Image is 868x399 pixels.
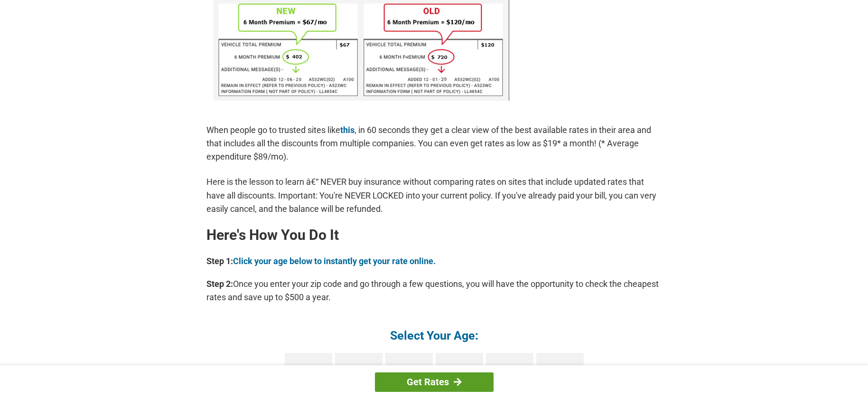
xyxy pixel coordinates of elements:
a: 56 - 65 [486,353,533,392]
b: Step 2: [206,279,233,289]
a: 36 - 45 [385,353,433,392]
a: 66 + [536,353,584,392]
a: Click your age below to instantly get your rate online. [233,256,436,266]
a: Get Rates [375,372,494,392]
a: this [340,125,355,135]
p: Once you enter your zip code and go through a few questions, you will have the opportunity to che... [206,277,662,304]
p: When people go to trusted sites like , in 60 seconds they get a clear view of the best available ... [206,123,662,163]
a: 46 - 55 [436,353,483,392]
a: 16 - 25 [285,353,332,392]
h4: Select Your Age: [206,328,662,343]
h2: Here's How You Do It [206,228,662,243]
a: 26 - 35 [335,353,383,392]
b: Step 1: [206,256,233,266]
p: Here is the lesson to learn â€“ NEVER buy insurance without comparing rates on sites that include... [206,175,662,215]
